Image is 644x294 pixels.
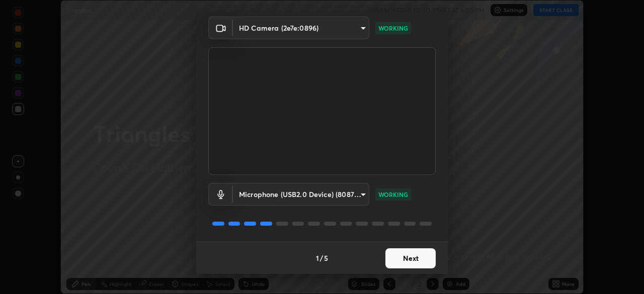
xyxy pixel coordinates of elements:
p: WORKING [378,24,408,33]
p: WORKING [378,190,408,199]
h4: 5 [324,253,328,263]
button: Next [385,248,436,268]
h4: 1 [316,253,319,263]
div: HD Camera (2e7e:0896) [233,17,369,39]
div: HD Camera (2e7e:0896) [233,183,369,206]
h4: / [320,253,323,263]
